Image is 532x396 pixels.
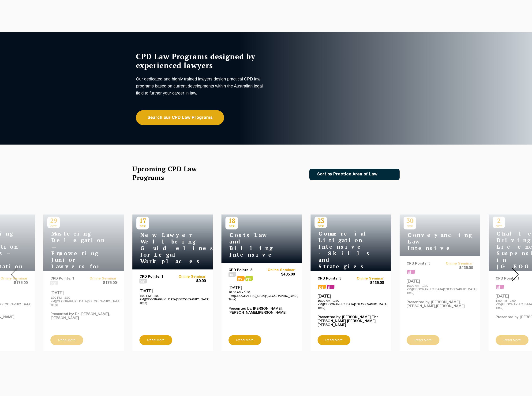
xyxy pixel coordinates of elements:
[139,275,173,279] p: CPD Points: 1
[327,285,334,289] span: sl
[139,294,206,305] p: 1:00 PM - 2:00 PM([GEOGRAPHIC_DATA]/[GEOGRAPHIC_DATA] Time)
[512,268,519,281] img: Next
[318,285,326,289] span: ps
[139,335,172,345] a: Read More
[132,164,209,182] h2: Upcoming CPD Law Programs
[225,225,238,228] span: SEP
[229,307,295,315] p: Presented by: [PERSON_NAME],[PERSON_NAME],[PERSON_NAME]
[237,276,245,281] span: ps
[173,279,206,284] span: $0.00
[318,299,384,309] p: 10:00 AM - 1:30 PM([GEOGRAPHIC_DATA]/[GEOGRAPHIC_DATA] Time)
[385,172,390,176] img: Icon
[262,268,295,272] a: Online Seminar
[318,294,384,309] div: [DATE]
[136,76,265,97] p: Our dedicated and highly trained lawyers design practical CPD law programs based on current devel...
[136,110,224,125] a: Search our CPD Law Programs
[351,281,384,286] span: $435.00
[225,232,284,258] h4: Costs Law and Billing Intensive
[315,230,373,302] h4: Commercial Litigation Intensive - Skills and Strategies for Success in Commercial Disputes
[136,217,149,225] p: 17
[309,169,400,180] a: Sort by Practice Area of Law
[229,285,295,301] div: [DATE]
[315,225,327,228] span: SEP
[136,225,149,228] span: SEP
[245,276,253,281] span: ps
[225,217,238,225] p: 18
[315,217,327,225] p: 23
[136,52,265,70] h1: CPD Law Programs designed by experienced lawyers
[229,291,295,301] p: 10:00 AM - 1:30 PM([GEOGRAPHIC_DATA]/[GEOGRAPHIC_DATA] Time)
[318,277,351,281] p: CPD Points: 3
[229,268,262,272] p: CPD Points: 3
[351,277,384,281] a: Online Seminar
[229,335,261,345] a: Read More
[136,232,195,265] h4: New Lawyer Wellbeing Guidelines for Legal Workplaces
[318,315,384,327] p: Presented by: [PERSON_NAME],The [PERSON_NAME] [PERSON_NAME],[PERSON_NAME]
[139,288,206,304] div: [DATE]
[229,272,236,277] span: pm
[11,268,18,281] img: Prev
[139,279,147,283] span: pm
[173,275,206,279] a: Online Seminar
[262,272,295,277] span: $435.00
[318,335,350,345] a: Read More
